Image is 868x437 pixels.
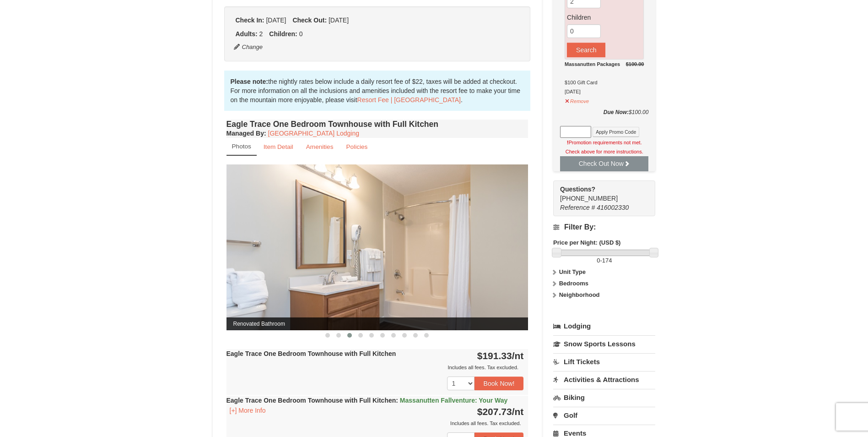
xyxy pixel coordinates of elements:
strong: Check In: [236,16,264,24]
strong: ! [567,140,569,145]
label: Children [567,13,642,22]
span: [DATE] [266,16,286,24]
span: [PHONE_NUMBER] [560,185,639,202]
div: Promotion requirements not met. Check above for more instructions. [560,138,648,156]
div: Includes all fees. Tax excluded. [226,363,524,372]
span: /nt [512,350,524,361]
strong: Eagle Trace One Bedroom Townhouse with Full Kitchen [226,397,508,404]
a: Resort Fee | [GEOGRAPHIC_DATA] [357,96,461,104]
div: Includes all fees. Tax excluded. [226,419,524,428]
span: $207.73 [477,406,512,417]
a: [GEOGRAPHIC_DATA] Lodging [268,130,359,137]
a: Amenities [300,138,340,156]
button: Search [567,43,605,57]
img: Renovated Bathroom [226,164,528,330]
strong: Price per Night: (USD $) [553,239,620,246]
span: 2 [259,30,263,38]
strong: : [226,130,266,137]
a: Activities & Attractions [553,371,655,388]
span: Massanutten Fallventure: Your Way [400,397,507,404]
strong: Adults: [236,30,258,38]
a: Item Detail [258,138,299,156]
strong: Please note: [231,78,268,85]
strong: Eagle Trace One Bedroom Townhouse with Full Kitchen [226,350,396,357]
strong: Check Out: [292,16,327,24]
button: Apply Promo Code [593,127,639,137]
button: Book Now! [474,377,524,390]
strong: Children: [269,30,297,38]
a: Policies [340,138,373,156]
div: $100 Gift Card [DATE] [565,60,644,96]
span: 416002330 [597,204,629,211]
span: 0 [299,30,303,38]
strong: Neighborhood [559,291,600,298]
a: Snow Sports Lessons [553,335,655,352]
div: Massanutten Packages [565,60,644,69]
span: Renovated Bathroom [226,317,528,330]
span: [DATE] [329,16,349,24]
span: Managed By [226,130,264,137]
small: Item Detail [264,143,293,150]
div: $100.00 [560,108,648,126]
button: Check Out Now [560,156,648,171]
del: $100.00 [626,61,644,67]
strong: Unit Type [559,268,586,275]
span: : [396,397,398,404]
a: Lift Tickets [553,353,655,370]
strong: $191.33 [477,350,524,361]
h4: Filter By: [553,223,655,231]
span: /nt [512,406,524,417]
a: Lodging [553,318,655,334]
button: [+] More Info [226,405,269,415]
a: Biking [553,389,655,406]
small: Photos [232,143,251,150]
span: 0 [597,257,600,264]
span: 174 [602,257,612,264]
strong: Due Now: [604,109,629,115]
strong: Bedrooms [559,280,588,287]
small: Policies [346,143,367,150]
h4: Eagle Trace One Bedroom Townhouse with Full Kitchen [226,120,528,129]
a: Golf [553,407,655,424]
button: Remove [565,94,589,106]
label: - [553,256,655,265]
span: Reference # [560,204,595,211]
strong: Questions? [560,186,595,193]
div: the nightly rates below include a daily resort fee of $22, taxes will be added at checkout. For m... [224,71,531,111]
small: Amenities [306,143,334,150]
a: Photos [226,138,257,156]
button: Change [233,42,264,52]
